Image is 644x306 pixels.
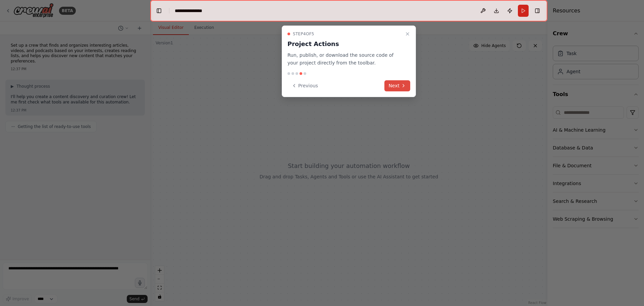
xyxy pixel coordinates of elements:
p: Run, publish, or download the source code of your project directly from the toolbar. [287,51,402,67]
button: Previous [287,80,322,91]
button: Hide left sidebar [154,6,164,15]
button: Next [384,80,410,91]
span: Step 4 of 5 [293,31,314,37]
h3: Project Actions [287,39,402,49]
button: Close walkthrough [404,30,412,38]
